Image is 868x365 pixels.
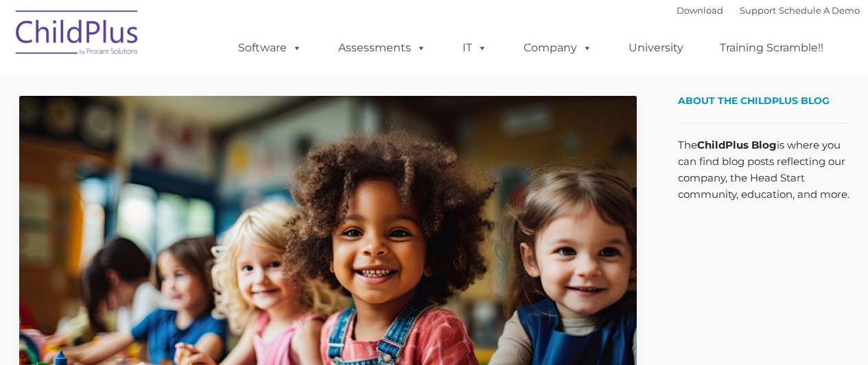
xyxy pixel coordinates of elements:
[449,34,501,62] a: IT
[740,5,776,16] a: Support
[325,34,440,62] a: Assessments
[615,34,697,62] a: University
[677,5,723,16] a: Download
[779,5,860,16] a: Schedule A Demo
[697,138,777,151] strong: ChildPlus Blog
[9,1,146,69] img: ChildPlus by Procare Solutions
[677,5,860,16] font: |
[706,34,837,62] a: Training Scramble!!
[678,95,830,107] span: About the ChildPlus Blog
[224,34,316,62] a: Software
[510,34,606,62] a: Company
[678,137,849,203] p: The is where you can find blog posts reflecting our company, the Head Start community, education,...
